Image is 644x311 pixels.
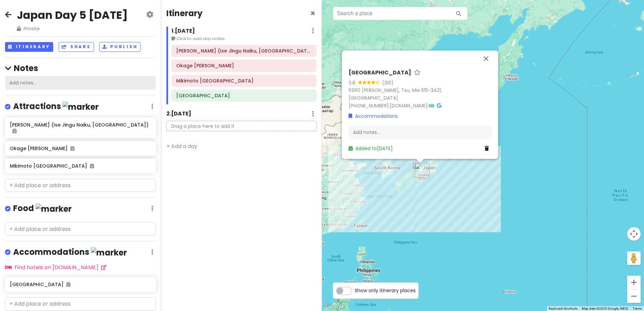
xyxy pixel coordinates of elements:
[414,69,421,76] a: Star place
[5,76,156,90] div: Add notes...
[349,79,358,87] div: 3.8
[355,287,416,294] span: Show only itinerary places
[627,289,641,303] button: Zoom out
[324,302,346,311] img: Google
[5,42,53,52] button: Itinerary
[12,129,17,133] i: Added to itinerary
[429,103,434,108] i: Tripadvisor
[176,63,312,69] h6: Okage Yokocho
[485,145,491,152] a: Delete place
[63,102,99,112] img: marker
[166,110,191,117] h6: 2 . [DATE]
[627,276,641,289] button: Zoom in
[36,204,72,214] img: marker
[582,307,629,310] span: Map data ©2025 Google, INEGI
[13,247,127,258] h4: Accommodations
[349,69,491,110] div: · ·
[5,222,156,236] input: + Add place or address
[627,227,641,241] button: Map camera controls
[382,79,394,87] div: (310)
[310,9,315,18] button: Close
[10,163,151,169] h6: Mikimoto [GEOGRAPHIC_DATA]
[390,102,428,109] a: [DOMAIN_NAME]
[66,282,70,287] i: Added to itinerary
[324,302,346,311] a: Open this area in Google Maps (opens a new window)
[5,179,156,192] input: + Add place or address
[5,264,106,271] a: Find hotels on [DOMAIN_NAME]
[10,122,151,134] h6: [PERSON_NAME] (Ise Jingu Naiku, [GEOGRAPHIC_DATA])
[166,142,197,150] a: + Add a day
[90,164,94,168] i: Added to itinerary
[549,306,578,311] button: Keyboard shortcuts
[99,42,141,52] button: Publish
[13,101,99,112] h4: Attractions
[17,8,128,22] h2: Japan Day 5 [DATE]
[310,8,315,19] span: Close itinerary
[437,103,441,108] i: Google Maps
[349,102,389,109] a: [PHONE_NUMBER]
[478,50,494,67] button: Close
[333,7,468,20] input: Search a place
[10,145,151,151] h6: Okage [PERSON_NAME]
[13,203,72,214] h4: Food
[171,28,195,35] h6: 1 . [DATE]
[166,8,202,19] h4: Itinerary
[5,63,156,73] h4: Notes
[349,125,491,139] div: Add notes...
[70,146,74,151] i: Added to itinerary
[627,251,641,265] button: Drag Pegman onto the map to open Street View
[17,25,128,32] span: Private
[171,35,317,42] small: Click to add day notes
[349,112,398,120] a: Accommodations
[349,69,411,76] h6: [GEOGRAPHIC_DATA]
[176,93,312,99] h6: Misugi Resort Hotel Annex
[633,307,642,310] a: Terms (opens in new tab)
[5,297,156,311] input: + Add place or address
[410,160,430,180] div: Misugi Resort Hotel Annex
[10,281,151,287] h6: [GEOGRAPHIC_DATA]
[59,42,94,52] button: Share
[166,121,317,131] p: Drag a place here to add it
[91,247,127,258] img: marker
[349,87,442,101] a: 5990 [PERSON_NAME], Tsu, Mie 515-3421, [GEOGRAPHIC_DATA]
[349,145,393,152] a: Added to[DATE]
[412,160,432,180] div: Mikimoto Pearl Island
[176,78,312,84] h6: Mikimoto Pearl Island
[176,48,312,54] h6: Kotai Jingu (Ise Jingu Naiku, Inner Sanctuary)
[412,160,432,180] div: Okage Yokocho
